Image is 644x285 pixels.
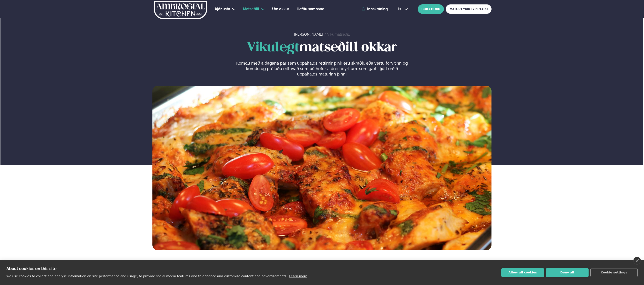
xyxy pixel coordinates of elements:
[243,7,259,11] span: Matseðill
[324,32,327,37] span: /
[633,257,641,265] a: close
[152,86,492,250] img: image alt
[272,7,289,11] span: Um okkur
[236,61,408,77] p: Komdu með á dagana þar sem uppáhalds réttirnir þínir eru skráðir, eða vertu forvitinn og komdu og...
[395,7,412,11] button: is
[297,6,324,12] a: Hafðu samband
[294,32,323,37] a: [PERSON_NAME]
[501,268,544,277] button: Allow all cookies
[418,4,444,14] button: BÓKA BORÐ
[6,266,57,271] strong: About cookies on this site
[153,1,208,19] img: logo
[297,7,324,11] span: Hafðu samband
[215,7,230,11] span: Þjónusta
[243,6,259,12] a: Matseðill
[546,268,589,277] button: Deny all
[6,274,287,278] p: We use cookies to collect and analyse information on site performance and usage, to provide socia...
[152,41,492,55] h1: matseðill okkar
[398,7,403,11] span: is
[289,274,307,278] a: Learn more
[247,41,299,54] span: Vikulegt
[327,32,350,37] a: Vikumatseðill
[215,6,230,12] a: Þjónusta
[590,268,638,277] button: Cookie settings
[272,6,289,12] a: Um okkur
[446,4,492,14] a: MATUR FYRIR FYRIRTÆKI
[362,7,388,11] a: Innskráning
